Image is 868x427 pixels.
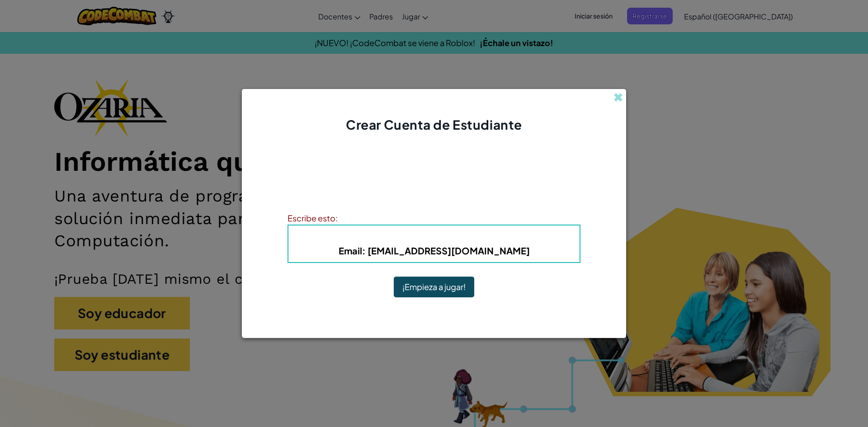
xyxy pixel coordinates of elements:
[346,117,522,132] span: Crear Cuenta de Estudiante
[339,245,530,256] b: : [EMAIL_ADDRESS][DOMAIN_NAME]
[288,179,580,201] p: Escribe tu información para que no la olvides. Tu docente también puede ayudarte a restablecer tu...
[339,245,362,256] span: Email
[288,211,580,225] div: Escribe esto:
[394,277,474,297] button: ¡Empieza a jugar!
[396,156,473,170] h4: ¡Cuenta Creada!
[346,231,437,242] span: Nombre de usuario
[346,231,522,242] b: : [PERSON_NAME] N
